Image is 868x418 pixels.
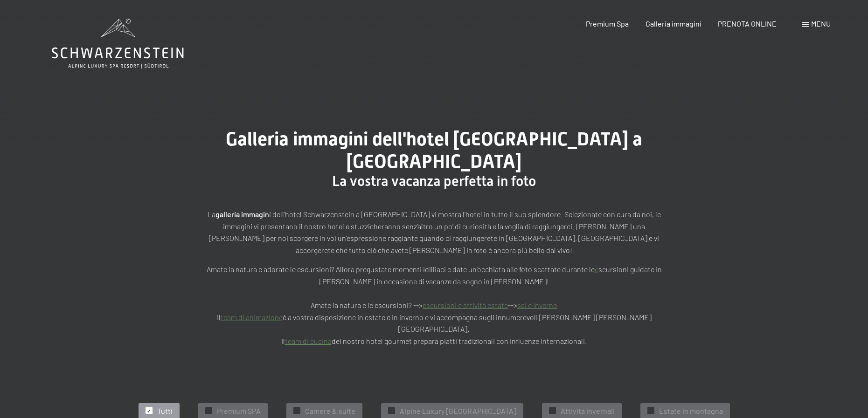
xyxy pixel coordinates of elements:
[295,408,299,414] span: ✓
[157,406,173,416] span: Tutti
[561,406,615,416] span: Attivitá invernali
[207,408,210,414] span: ✓
[811,19,831,28] span: Menu
[595,265,598,274] a: e
[217,406,261,416] span: Premium SPA
[718,19,777,28] a: PRENOTA ONLINE
[147,408,151,414] span: ✓
[215,210,269,219] strong: galleria immagin
[646,19,701,28] a: Galleria immagini
[659,406,723,416] span: Estate in montagna
[226,128,642,172] span: Galleria immagini dell'hotel [GEOGRAPHIC_DATA] a [GEOGRAPHIC_DATA]
[400,406,516,416] span: Alpine Luxury [GEOGRAPHIC_DATA]
[550,408,554,414] span: ✓
[423,301,508,309] a: escursioni e attività estate
[332,173,536,189] span: La vostra vacanza perfetta in foto
[201,208,667,256] p: La i dell’hotel Schwarzenstein a [GEOGRAPHIC_DATA] vi mostra l’hotel in tutto il suo splendore. S...
[586,19,629,28] a: Premium Spa
[305,406,355,416] span: Camere & suite
[201,263,667,347] p: Amate la natura e adorate le escursioni? Allora pregustate momenti idilliaci e date un’occhiata a...
[221,313,283,322] a: team di animazione
[285,336,332,345] a: team di cucina
[517,301,557,309] a: sci e inverno
[649,408,653,414] span: ✓
[389,408,393,414] span: ✓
